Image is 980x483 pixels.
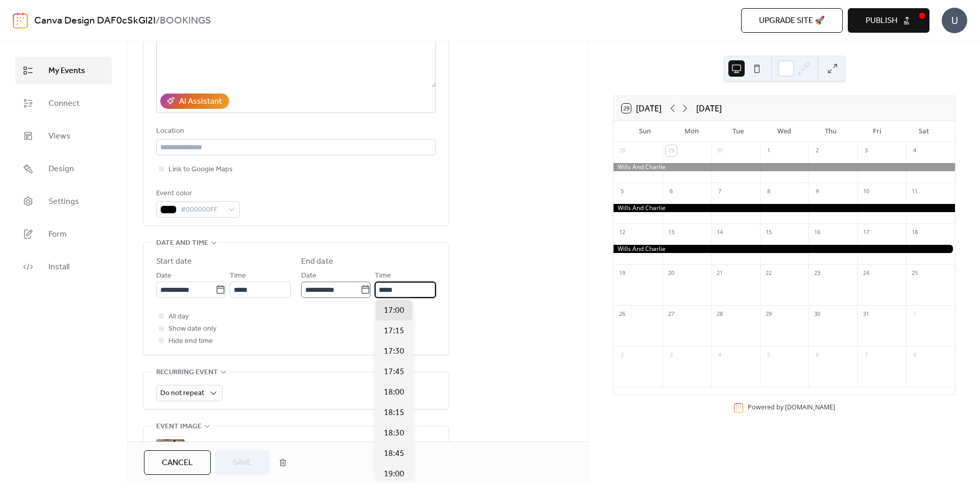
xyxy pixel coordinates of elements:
[812,145,823,156] div: 2
[13,12,28,29] img: logo
[696,102,722,114] div: [DATE]
[384,346,404,358] span: 17:30
[181,204,224,216] span: #000000FF
[763,227,774,238] div: 15
[763,268,774,279] div: 22
[156,188,238,200] div: Event color
[666,145,677,156] div: 29
[763,350,774,361] div: 5
[900,121,947,142] div: Sat
[15,188,112,215] a: Settings
[666,268,677,279] div: 20
[384,305,404,317] span: 17:00
[179,96,222,108] div: AI Assistant
[144,450,211,475] button: Cancel
[15,57,112,84] a: My Events
[909,145,920,156] div: 4
[384,366,404,378] span: 17:45
[812,268,823,279] div: 23
[714,186,725,197] div: 7
[15,253,112,281] a: Install
[15,89,112,117] a: Connect
[763,145,774,156] div: 1
[861,309,872,320] div: 31
[230,270,246,282] span: Time
[741,8,843,33] button: Upgrade site 🚀
[812,186,823,197] div: 9
[375,270,391,282] span: Time
[714,227,725,238] div: 14
[15,122,112,150] a: Views
[384,325,404,337] span: 17:15
[861,227,872,238] div: 17
[156,366,218,379] span: Recurring event
[301,256,333,268] div: End date
[614,245,955,254] div: Wills And Charlie
[168,311,189,323] span: All day
[160,386,204,400] span: Do not repeat
[861,350,872,361] div: 7
[162,457,193,469] span: Cancel
[384,468,404,480] span: 19:00
[156,421,202,433] span: Event image
[812,350,823,361] div: 6
[156,256,192,268] div: Start date
[156,270,171,282] span: Date
[160,94,229,109] button: AI Assistant
[384,427,404,440] span: 18:30
[34,11,156,31] a: Canva Design DAF0cSkGl2I
[48,130,70,143] span: Views
[714,268,725,279] div: 21
[15,155,112,182] a: Design
[668,121,715,142] div: Mon
[759,15,825,27] span: Upgrade site 🚀
[617,268,628,279] div: 19
[384,386,404,399] span: 18:00
[617,227,628,238] div: 12
[666,350,677,361] div: 3
[714,350,725,361] div: 4
[807,121,854,142] div: Thu
[617,350,628,361] div: 2
[384,448,404,460] span: 18:45
[614,163,955,172] div: Wills And Charlie
[156,237,208,249] span: Date and time
[942,8,967,33] div: U
[156,11,160,31] b: /
[618,101,665,116] button: 29[DATE]
[617,309,628,320] div: 26
[866,15,897,27] span: Publish
[614,204,955,213] div: Wills And Charlie
[854,121,900,142] div: Fri
[861,268,872,279] div: 24
[861,186,872,197] div: 10
[812,227,823,238] div: 16
[748,403,835,411] div: Powered by
[168,335,213,348] span: Hide end time
[909,350,920,361] div: 8
[48,65,85,77] span: My Events
[168,323,216,335] span: Show date only
[15,220,112,248] a: Form
[861,145,872,156] div: 3
[617,145,628,156] div: 28
[48,228,67,241] span: Form
[160,11,211,31] b: BOOKINGS
[156,439,185,468] div: ;
[909,309,920,320] div: 1
[622,121,668,142] div: Sun
[666,309,677,320] div: 27
[848,8,929,33] button: Publish
[812,309,823,320] div: 30
[384,407,404,419] span: 18:15
[909,227,920,238] div: 18
[301,270,316,282] span: Date
[48,98,80,110] span: Connect
[168,164,233,176] span: Link to Google Maps
[714,145,725,156] div: 30
[763,186,774,197] div: 8
[715,121,761,142] div: Tue
[48,196,79,208] span: Settings
[156,125,434,137] div: Location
